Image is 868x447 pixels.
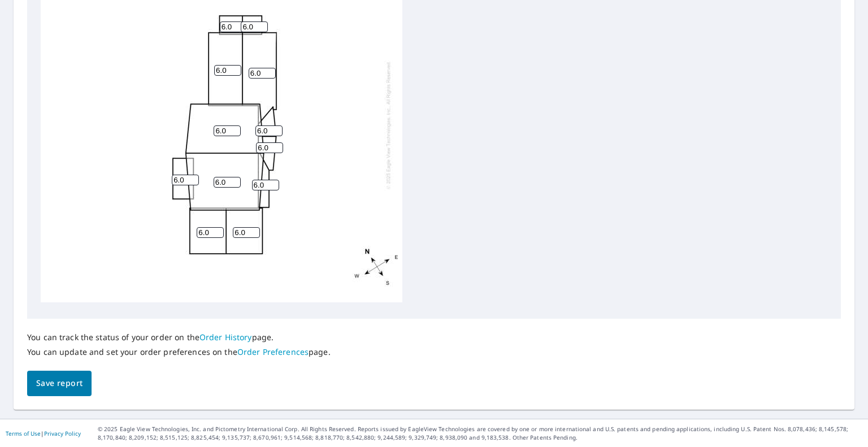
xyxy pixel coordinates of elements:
[237,346,309,357] a: Order Preferences
[27,371,92,396] button: Save report
[27,347,331,357] p: You can update and set your order preferences on the page.
[44,429,81,437] a: Privacy Policy
[199,332,252,342] a: Order History
[6,429,41,437] a: Terms of Use
[98,425,862,442] p: © 2025 Eagle View Technologies, Inc. and Pictometry International Corp. All Rights Reserved. Repo...
[36,376,83,390] span: Save report
[6,430,81,437] p: |
[27,332,331,342] p: You can track the status of your order on the page.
